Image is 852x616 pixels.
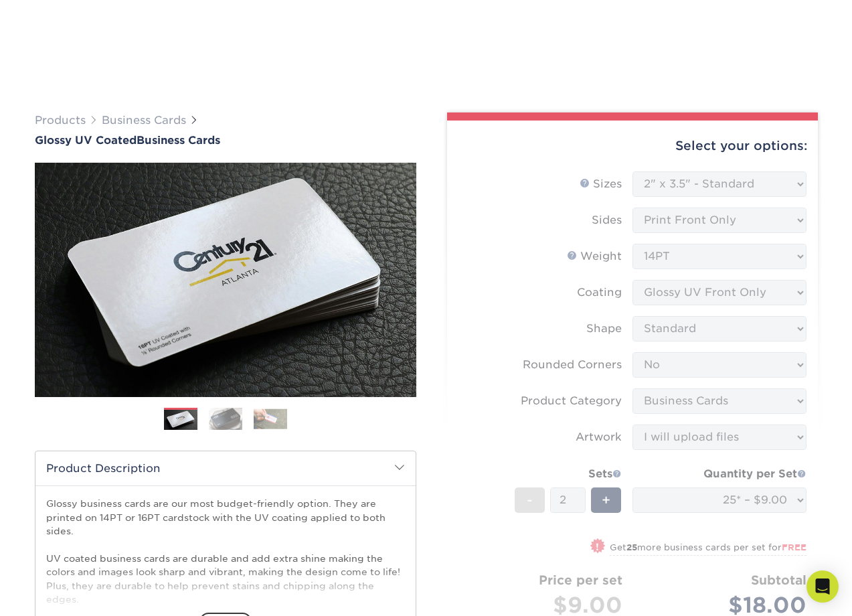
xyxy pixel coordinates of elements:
[102,114,186,127] a: Business Cards
[35,134,137,147] span: Glossy UV Coated
[254,408,287,429] img: Business Cards 03
[164,403,197,437] img: Business Cards 01
[35,114,86,127] a: Products
[35,134,416,147] h1: Business Cards
[35,89,416,471] img: Glossy UV Coated 01
[35,134,416,147] a: Glossy UV CoatedBusiness Cards
[806,570,839,603] div: Open Intercom Messenger
[3,575,114,611] iframe: Google Customer Reviews
[458,121,807,171] div: Select your options:
[35,451,416,485] h2: Product Description
[209,407,242,431] img: Business Cards 02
